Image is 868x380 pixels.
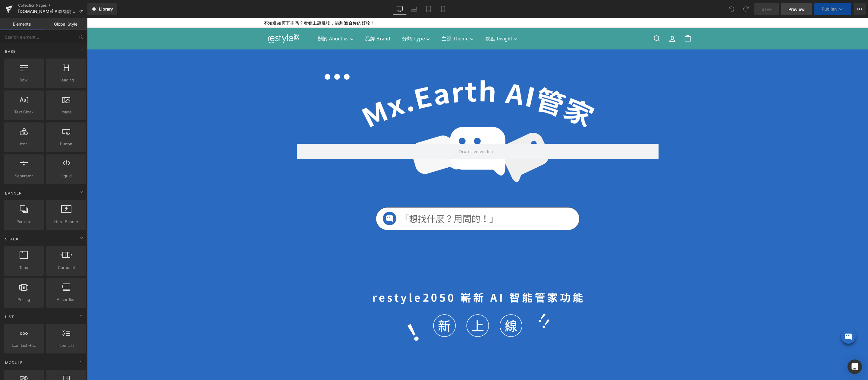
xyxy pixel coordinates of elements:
[436,3,450,15] a: Mobile
[177,2,288,8] a: 不知道如何下手嗎？看看主題選物，挑到適合你的好物！
[745,302,775,332] iframe: Tiledesk Widget
[5,173,42,179] span: Separator
[814,3,851,15] button: Publish
[392,12,436,29] summary: 觀點 Insight
[48,296,84,303] span: Accordion
[5,109,42,115] span: Text Block
[5,342,42,349] span: Icon List Hoz
[5,314,15,320] span: List
[44,18,87,30] a: Global Style
[48,219,84,225] span: Hero Banner
[87,3,117,15] a: New Library
[348,12,392,29] summary: 主題 Theme
[48,77,84,83] span: Heading
[407,3,421,15] a: Laptop
[781,3,812,15] a: Preview
[309,12,348,29] summary: 分類 Type
[392,3,407,15] a: Desktop
[762,6,772,12] span: Save
[5,190,22,196] span: Banner
[5,264,42,271] span: Tabs
[5,360,23,366] span: Module
[5,296,42,303] span: Pricing
[5,77,42,83] span: Row
[593,11,608,29] a: 購物車
[99,6,113,12] span: Library
[48,264,84,271] span: Carousel
[225,12,499,29] div: Primary
[48,109,84,115] span: Image
[788,6,805,12] span: Preview
[48,342,84,349] span: Icon List
[177,14,216,27] img: restyle2050
[725,3,737,15] button: Undo
[48,173,84,179] span: Liquid
[5,236,19,242] span: Stack
[272,12,309,29] a: 品牌 Brand
[225,12,272,29] summary: 關於 About us
[5,49,16,54] span: Base
[5,219,42,225] span: Parallax
[822,7,837,11] span: Publish
[48,141,84,147] span: Button
[421,3,436,15] a: Tablet
[18,9,76,14] span: [DOMAIN_NAME] AI新智能管家
[740,3,752,15] button: Redo
[854,3,866,15] button: More
[5,141,42,147] span: Icon
[848,359,862,374] div: Open Intercom Messenger
[18,3,87,8] a: Collection Pages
